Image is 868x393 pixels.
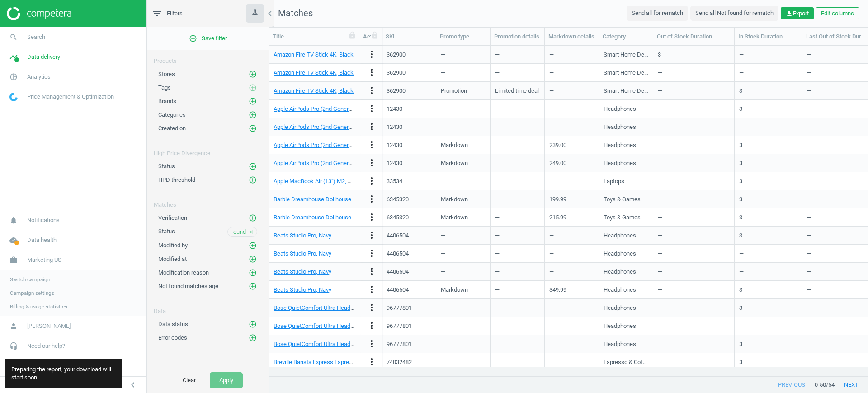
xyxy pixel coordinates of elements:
i: more_vert [366,157,377,168]
button: add_circle_outline [248,124,257,133]
div: High Price Divergence [147,142,269,157]
button: Edit columns [816,7,859,20]
div: 3 [739,105,742,113]
div: — [658,318,730,334]
div: Smart Home Devices [604,51,648,59]
div: 3 [739,195,742,204]
div: — [658,155,730,171]
div: Products [147,50,269,65]
div: 4406504 [387,268,409,276]
button: more_vert [366,356,377,368]
div: Promotion details [494,33,541,41]
div: — [495,336,540,352]
div: 199.99 [549,195,566,204]
div: 3 [739,358,742,366]
span: Switch campaign [10,276,50,283]
div: — [495,209,540,225]
i: more_vert [366,338,377,349]
i: add_circle_outline [249,241,257,250]
div: — [495,282,540,298]
span: Status [158,163,175,170]
div: 249.00 [549,159,566,167]
div: — [441,47,486,62]
div: 12430 [387,159,402,167]
button: more_vert [366,230,377,241]
i: chevron_left [127,379,138,390]
span: Status [158,228,175,235]
div: Headphones [604,232,636,240]
button: add_circle_outline [248,320,257,329]
i: person [5,317,22,335]
button: add_circle_outline [248,333,257,342]
i: add_circle_outline [249,255,257,263]
button: next [835,377,868,393]
div: Title [273,33,355,41]
div: Smart Home Devices [604,69,648,77]
div: Out of Stock Duration [657,33,731,41]
div: Markdown [441,209,486,225]
div: — [441,300,486,316]
div: 3 [739,304,742,312]
div: Headphones [604,105,636,113]
button: add_circle_outline [248,83,257,92]
div: — [658,300,730,316]
button: add_circle_outline [248,213,257,223]
div: — [658,173,730,189]
span: Data delivery [27,53,60,61]
span: Modified at [158,256,187,262]
div: 12430 [387,141,402,149]
div: Markdown [441,155,486,171]
button: more_vert [366,248,377,260]
button: add_circle_outline [248,110,257,119]
div: 3 [658,51,661,59]
button: previous [769,377,815,393]
div: — [495,300,540,316]
i: more_vert [366,284,377,295]
div: 12430 [387,105,402,113]
div: Headphones [604,304,636,312]
div: — [549,173,594,189]
span: Notifications [27,216,60,224]
div: — [739,119,797,135]
div: — [495,246,540,261]
div: — [495,264,540,279]
i: chevron_left [264,8,275,19]
span: Campaign settings [10,289,54,297]
div: — [549,65,594,80]
a: Breville Barista Express Espresso Machine, Silver [274,359,399,365]
div: — [495,227,540,243]
span: Found [230,228,246,236]
i: add_circle_outline [249,282,257,290]
div: Data [147,300,269,315]
div: — [441,65,486,80]
div: 4406504 [387,250,409,258]
a: Apple AirPods Pro (2nd Generation) [274,142,363,148]
span: Save filter [189,34,227,43]
i: more_vert [366,121,377,132]
i: filter_list [151,8,162,19]
i: add_circle_outline [189,34,197,43]
div: 4406504 [387,232,409,240]
div: Matches [147,194,269,209]
div: — [495,47,540,62]
i: add_circle_outline [249,269,257,277]
i: more_vert [366,103,377,114]
div: — [441,246,486,261]
div: Espresso & Coffee Machines [604,358,648,366]
div: Markdown [441,137,486,153]
div: Headphones [604,268,636,276]
button: more_vert [366,139,377,151]
div: — [441,354,486,370]
div: 4406504 [387,286,409,294]
span: Export [786,9,809,18]
div: 12430 [387,123,402,131]
div: Markdown details [548,33,595,41]
a: Apple MacBook Air (13") M2, 16GB, 256GB SSD, Midnight [274,178,419,185]
button: Apply [210,372,243,388]
div: — [441,336,486,352]
button: more_vert [366,49,377,61]
i: cloud_done [5,232,22,249]
button: add_circle_outline [248,175,257,185]
span: Modification reason [158,269,209,276]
